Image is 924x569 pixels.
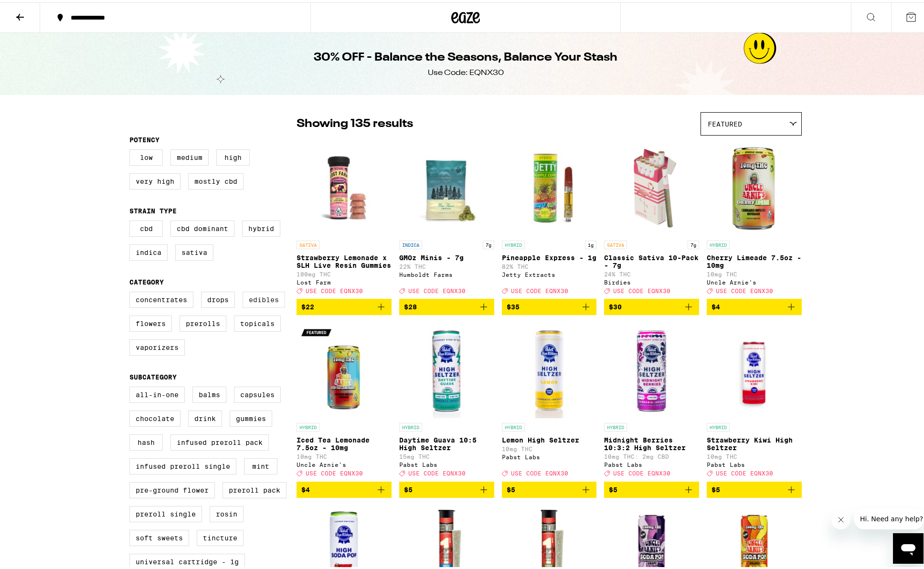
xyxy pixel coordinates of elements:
[297,459,392,465] div: Uncle Arnie's
[230,408,272,424] label: Gummies
[399,479,494,495] button: Add to bag
[502,252,597,259] p: Pineapple Express - 1g
[708,118,742,126] span: Featured
[129,480,215,496] label: Pre-ground Flower
[604,277,699,283] div: Birdies
[707,479,802,495] button: Add to bag
[712,301,720,308] span: $4
[404,484,413,491] span: $5
[604,434,699,449] p: Midnight Berries 10:3:2 High Seltzer
[180,313,226,329] label: Prerolls
[170,432,269,448] label: Infused Preroll Pack
[297,320,392,416] img: Uncle Arnie's - Iced Tea Lemonade 7.5oz - 10mg
[854,506,924,527] iframe: Message from company
[502,434,597,442] p: Lemon High Seltzer
[707,320,802,479] a: Open page for Strawberry Kiwi High Seltzer from Pabst Labs
[604,451,699,457] p: 10mg THC: 2mg CBD
[502,320,597,479] a: Open page for Lemon High Seltzer from Pabst Labs
[175,242,213,258] label: Sativa
[604,296,699,313] button: Add to bag
[604,138,699,233] img: Birdies - Classic Sativa 10-Pack - 7g
[604,320,699,416] img: Pabst Labs - Midnight Berries 10:3:2 High Seltzer
[604,252,699,267] p: Classic Sativa 10-Pack - 7g
[399,138,494,233] img: Humboldt Farms - GMOz Minis - 7g
[129,147,163,163] label: Low
[511,468,568,474] span: USE CODE EQNX30
[314,47,617,63] h1: 30% OFF - Balance the Seasons, Balance Your Stash
[297,320,392,479] a: Open page for Iced Tea Lemonade 7.5oz - 10mg from Uncle Arnie's
[297,479,392,495] button: Add to bag
[399,296,494,313] button: Add to bag
[399,320,494,479] a: Open page for Daytime Guava 10:5 High Seltzer from Pabst Labs
[129,456,236,472] label: Infused Preroll Single
[234,384,281,400] label: Capsules
[399,434,494,449] p: Daytime Guava 10:5 High Seltzer
[502,452,597,458] div: Pabst Labs
[297,451,392,457] p: 10mg THC
[707,451,802,457] p: 10mg THC
[129,504,202,520] label: Preroll Single
[707,269,802,275] p: 10mg THC
[502,269,597,275] div: Jetty Extracts
[201,289,235,306] label: Drops
[502,320,597,416] img: Pabst Labs - Lemon High Seltzer
[129,289,193,306] label: Concentrates
[223,480,287,496] label: Preroll Pack
[244,456,277,472] label: Mint
[688,238,699,247] p: 7g
[707,434,802,449] p: Strawberry Kiwi High Seltzer
[502,261,597,267] p: 82% THC
[604,238,627,247] p: SATIVA
[129,171,181,187] label: Very High
[511,285,568,292] span: USE CODE EQNX30
[297,238,319,247] p: SATIVA
[399,261,494,267] p: 22% THC
[297,434,392,449] p: Iced Tea Lemonade 7.5oz - 10mg
[399,269,494,275] div: Humboldt Farms
[301,301,314,308] span: $22
[502,238,525,247] p: HYBRID
[129,205,177,212] legend: Strain Type
[210,504,244,520] label: Rosin
[604,269,699,275] p: 24% THC
[197,527,244,544] label: Tincture
[609,301,622,308] span: $30
[707,277,802,283] div: Uncle Arnie's
[297,269,392,275] p: 100mg THC
[301,484,310,491] span: $4
[192,384,226,400] label: Balms
[831,508,850,527] iframe: Close message
[502,138,597,296] a: Open page for Pineapple Express - 1g from Jetty Extracts
[604,320,699,479] a: Open page for Midnight Berries 10:3:2 High Seltzer from Pabst Labs
[170,147,209,163] label: Medium
[129,371,177,379] legend: Subcategory
[297,138,392,296] a: Open page for Strawberry Lemonade x SLH Live Resin Gummies from Lost Farm
[129,384,185,400] label: All-In-One
[507,484,515,491] span: $5
[707,238,730,247] p: HYBRID
[399,252,494,259] p: GMOz Minis - 7g
[297,277,392,283] div: Lost Farm
[585,238,596,247] p: 1g
[604,138,699,296] a: Open page for Classic Sativa 10-Pack - 7g from Birdies
[707,138,802,296] a: Open page for Cherry Limeade 7.5oz - 10mg from Uncle Arnie's
[129,408,181,424] label: Chocolate
[408,285,466,292] span: USE CODE EQNX30
[216,147,250,163] label: High
[609,484,617,491] span: $5
[306,468,363,474] span: USE CODE EQNX30
[297,421,319,429] p: HYBRID
[297,252,392,267] p: Strawberry Lemonade x SLH Live Resin Gummies
[502,296,597,313] button: Add to bag
[129,527,189,544] label: Soft Sweets
[243,289,285,306] label: Edibles
[707,421,730,429] p: HYBRID
[129,276,164,284] legend: Category
[188,171,244,187] label: Mostly CBD
[707,138,802,233] img: Uncle Arnie's - Cherry Limeade 7.5oz - 10mg
[893,531,924,561] iframe: Button to launch messaging window
[502,443,597,450] p: 10mg THC
[399,459,494,465] div: Pabst Labs
[129,432,163,448] label: Hash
